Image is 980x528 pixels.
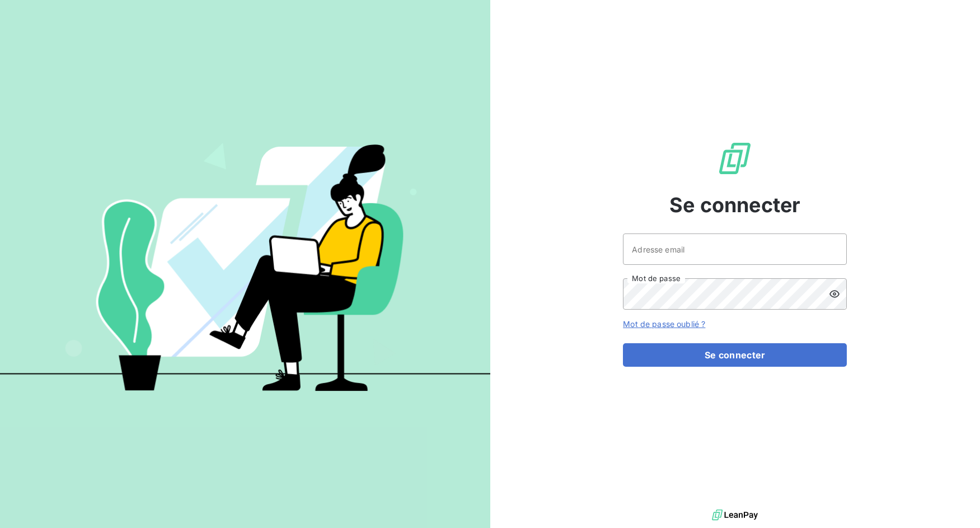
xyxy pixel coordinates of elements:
[669,190,800,220] span: Se connecter
[623,343,847,367] button: Se connecter
[623,233,847,265] input: placeholder
[712,507,758,524] img: logo
[623,319,705,329] a: Mot de passe oublié ?
[717,141,753,176] img: Logo LeanPay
